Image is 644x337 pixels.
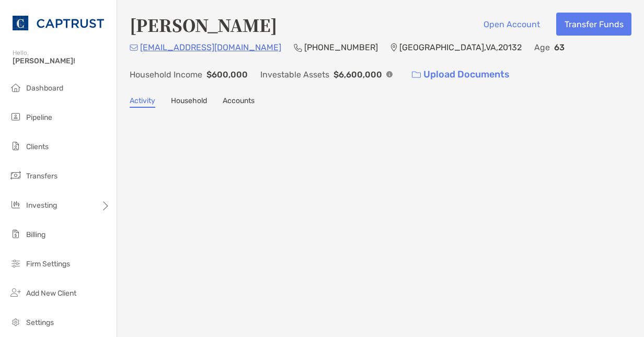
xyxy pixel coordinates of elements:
p: Age [534,41,550,54]
span: Clients [26,142,49,151]
span: Pipeline [26,113,52,122]
img: Phone Icon [294,43,302,52]
p: [EMAIL_ADDRESS][DOMAIN_NAME] [140,41,281,54]
a: Accounts [223,96,255,108]
img: Location Icon [390,43,397,52]
h4: [PERSON_NAME] [130,13,277,37]
span: Investing [26,201,57,210]
a: Upload Documents [405,63,516,86]
span: Dashboard [26,84,63,93]
p: Household Income [130,68,202,81]
button: Open Account [475,13,548,36]
p: [PHONE_NUMBER] [304,41,378,54]
img: CAPTRUST Logo [13,4,104,42]
p: $600,000 [206,68,248,81]
span: Billing [26,230,45,239]
p: [GEOGRAPHIC_DATA] , VA , 20132 [399,41,522,54]
span: Add New Client [26,289,76,298]
img: investing icon [9,198,22,211]
span: Firm Settings [26,260,70,268]
img: firm-settings icon [9,257,22,269]
img: pipeline icon [9,110,22,123]
a: Activity [130,96,155,108]
img: button icon [412,71,421,78]
img: clients icon [9,140,22,152]
span: [PERSON_NAME]! [13,57,110,65]
p: $6,600,000 [333,68,382,81]
span: Transfers [26,172,57,181]
button: Transfer Funds [556,13,631,36]
p: Investable Assets [260,68,329,81]
img: dashboard icon [9,81,22,94]
img: settings icon [9,316,22,328]
img: transfers icon [9,169,22,182]
img: billing icon [9,228,22,240]
img: add_new_client icon [9,286,22,299]
span: Settings [26,318,54,327]
p: 63 [554,41,565,54]
img: Email Icon [130,44,138,51]
img: Info Icon [386,71,393,77]
a: Household [171,96,207,108]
